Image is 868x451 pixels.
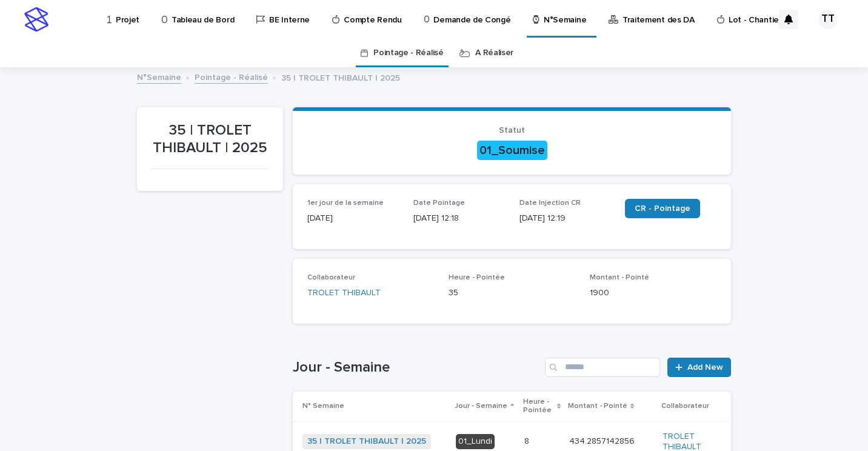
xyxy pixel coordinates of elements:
p: 35 | TROLET THIBAULT | 2025 [281,70,400,84]
span: Montant - Pointé [590,274,649,281]
a: Add New [667,358,731,377]
p: 35 | TROLET THIBAULT | 2025 [152,122,269,157]
p: Jour - Semaine [455,399,507,413]
a: TROLET THIBAULT [307,287,381,299]
p: [DATE] 12:18 [413,212,505,225]
span: Heure - Pointée [449,274,505,281]
a: N°Semaine [137,70,181,84]
img: stacker-logo-s-only.png [24,7,48,32]
a: 35 | TROLET THIBAULT | 2025 [307,436,426,447]
p: [DATE] [307,212,399,225]
p: 434.2857142856 [569,434,637,447]
span: 1er jour de la semaine [307,199,384,207]
a: Pointage - Réalisé [373,39,443,67]
p: Heure - Pointée [523,395,554,418]
div: 01_Soumise [477,141,547,160]
a: Pointage - Réalisé [195,70,268,84]
span: CR - Pointage [635,204,690,213]
span: Add New [687,363,723,372]
p: Collaborateur [661,399,709,413]
p: [DATE] 12:19 [519,212,611,225]
a: CR - Pointage [625,199,700,218]
input: Search [545,358,660,377]
div: TT [818,10,838,29]
span: Statut [499,126,525,135]
p: N° Semaine [302,399,344,413]
p: Montant - Pointé [568,399,627,413]
h1: Jour - Semaine [293,359,540,376]
span: Collaborateur [307,274,355,281]
a: A Réaliser [475,39,513,67]
span: Date Pointage [413,199,465,207]
span: Date Injection CR [519,199,581,207]
p: 1900 [590,287,716,299]
p: 35 [449,287,575,299]
p: 8 [524,434,532,447]
div: 01_Lundi [456,434,495,449]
